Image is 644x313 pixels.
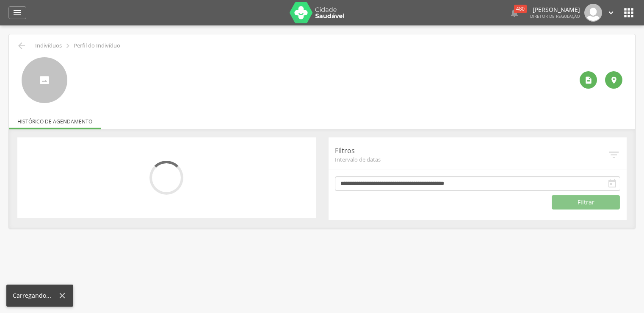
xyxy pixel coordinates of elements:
[610,76,618,84] i: 
[17,41,27,51] i: Voltar
[530,7,580,13] p: [PERSON_NAME]
[514,5,527,13] div: 480
[74,42,120,49] p: Perfil do Indivíduo
[622,6,636,20] i: 
[13,291,58,300] div: Carregando...
[606,4,616,22] a: 
[63,41,72,50] i: 
[552,195,620,210] button: Filtrar
[580,71,597,89] div: Ver histórico de cadastramento
[509,8,520,18] i: 
[530,13,580,19] span: Diretor de regulação
[607,179,617,189] i: 
[35,42,62,49] p: Indivíduos
[584,76,593,84] i: 
[509,4,520,22] a:  480
[335,156,608,163] span: Intervalo de datas
[8,6,26,19] a: 
[335,146,608,156] p: Filtros
[608,148,620,161] i: 
[606,8,616,17] i: 
[12,8,22,18] i: 
[605,71,622,89] div: Localização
